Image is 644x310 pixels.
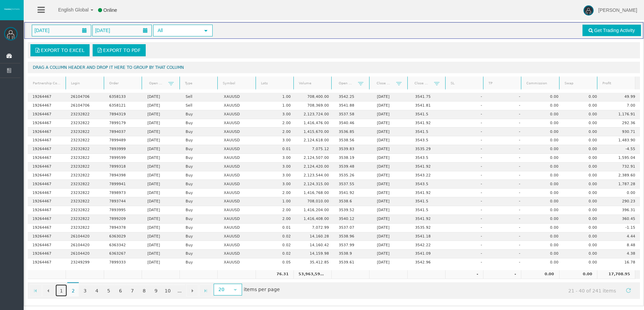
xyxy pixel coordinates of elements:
td: 3.00 [257,171,295,180]
td: 1,416,476.00 [295,119,334,128]
a: Export to PDF [93,44,146,56]
td: XAUUSD [219,163,257,171]
td: 0.00 [564,171,602,180]
td: 3541.92 [410,215,449,224]
td: [DATE] [143,224,181,232]
td: [DATE] [143,93,181,102]
td: 19264467 [28,163,66,171]
td: - [487,110,525,119]
td: 0.00 [564,224,602,232]
td: 0.00 [564,93,602,102]
td: Buy [181,119,219,128]
span: Export to PDF [103,48,141,53]
td: 0.01 [257,224,295,232]
td: 1,415,670.00 [295,128,334,136]
td: 7894319 [104,110,142,119]
td: [DATE] [372,180,410,189]
td: [DATE] [143,215,181,224]
td: 0.00 [525,136,563,145]
td: 3541.5 [410,206,449,215]
td: [DATE] [143,232,181,241]
td: - [487,232,525,241]
td: Buy [181,128,219,136]
td: 3541.92 [334,189,372,197]
td: 23232822 [66,154,104,163]
td: 1,176.91 [602,110,640,119]
td: 0.00 [525,171,563,180]
td: - [487,189,525,197]
td: - [449,119,487,128]
td: XAUUSD [219,206,257,215]
td: 0.00 [525,93,563,102]
td: 0.00 [602,189,640,197]
td: [DATE] [372,136,410,145]
td: 3541.92 [410,189,449,197]
td: 2,124,420.00 [295,163,334,171]
a: Open Time [145,79,168,88]
td: 19264467 [28,180,66,189]
a: Swap [560,79,596,88]
td: 3539.52 [334,206,372,215]
td: 732.91 [602,163,640,171]
td: 0.00 [564,136,602,145]
td: 0.00 [525,206,563,215]
td: XAUUSD [219,145,257,154]
td: 1,787.28 [602,180,640,189]
td: Buy [181,163,219,171]
td: 7899599 [104,154,142,163]
td: - [487,128,525,136]
td: Buy [181,197,219,206]
td: 0.00 [525,163,563,171]
span: Export to Excel [41,48,85,53]
span: [DATE] [93,26,112,35]
td: 7899489 [104,136,142,145]
td: 0.00 [564,163,602,171]
td: 23232822 [66,145,104,154]
a: Order [105,79,141,88]
td: XAUUSD [219,110,257,119]
td: 14,160.28 [295,232,334,241]
td: [DATE] [372,215,410,224]
span: All [154,25,200,36]
td: 0.00 [564,197,602,206]
td: 19264467 [28,206,66,215]
td: 0.00 [564,110,602,119]
td: - [487,145,525,154]
td: 23232822 [66,215,104,224]
td: Buy [181,189,219,197]
td: 0.02 [257,232,295,241]
td: 3541.88 [334,102,372,110]
td: 6363029 [104,232,142,241]
a: Profit [598,79,634,88]
td: Buy [181,110,219,119]
td: 2.00 [257,215,295,224]
td: XAUUSD [219,180,257,189]
td: - [449,215,487,224]
td: 0.00 [525,232,563,241]
td: - [487,171,525,180]
td: - [449,154,487,163]
td: 3539.48 [334,163,372,171]
td: 0.01 [257,145,295,154]
td: - [487,154,525,163]
td: 7899179 [104,119,142,128]
td: 7893999 [104,145,142,154]
td: XAUUSD [219,102,257,110]
td: 3538.96 [334,232,372,241]
td: - [449,163,487,171]
a: Close Time [373,79,396,88]
td: 7894037 [104,128,142,136]
td: 3535.26 [334,171,372,180]
td: 2.00 [257,119,295,128]
td: 3.00 [257,154,295,163]
td: 0.00 [564,145,602,154]
a: TP [484,79,520,88]
td: 0.00 [525,128,563,136]
td: 19264467 [28,110,66,119]
img: logo.svg [3,8,20,10]
td: 19264467 [28,145,66,154]
td: Buy [181,215,219,224]
td: [DATE] [372,206,410,215]
td: 0.00 [525,224,563,232]
td: [DATE] [143,180,181,189]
